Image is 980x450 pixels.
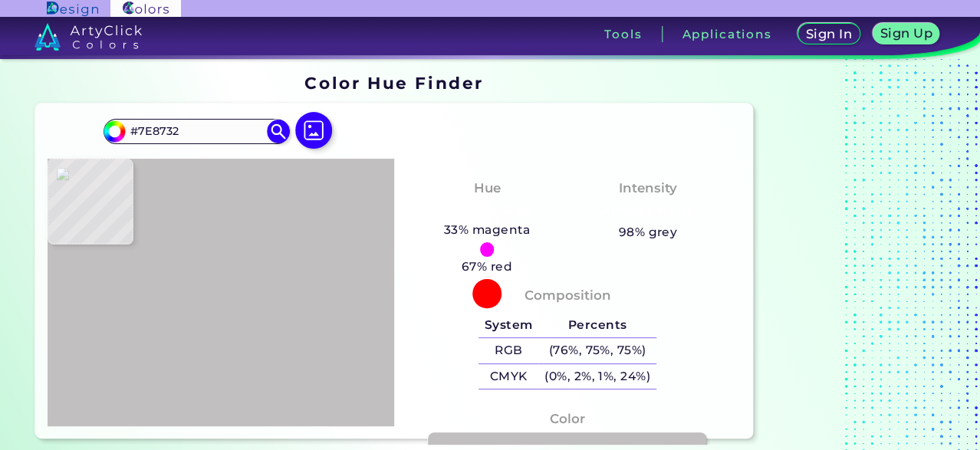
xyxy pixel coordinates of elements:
h3: Almost None [594,202,702,220]
h5: 33% magenta [438,220,536,240]
h3: Applications [682,28,771,40]
h4: Intensity [619,177,677,199]
h5: (76%, 75%, 75%) [538,338,656,363]
h5: (0%, 2%, 1%, 24%) [538,364,656,389]
h4: Hue [473,177,500,199]
h5: 67% red [455,257,518,277]
h5: Sign Up [879,27,934,40]
h5: 98% grey [618,222,677,242]
h3: Tools [604,28,642,40]
h5: Percents [538,313,656,338]
h4: Composition [524,284,610,307]
h3: Pinkish Red [436,202,537,220]
h4: Color [550,408,585,430]
h5: RGB [478,338,538,363]
img: icon picture [295,112,332,149]
h1: Color Hue Finder [304,71,483,94]
h5: CMYK [478,364,538,389]
img: icon search [267,120,290,143]
img: 80be41e1-5fb5-49a2-85f3-5943dcf615d0 [55,166,386,419]
img: logo_artyclick_colors_white.svg [35,23,143,51]
h5: Sign In [804,28,853,41]
img: ArtyClick Design logo [47,2,98,16]
input: type color.. [125,121,268,142]
a: Sign Up [870,23,941,45]
a: Sign In [796,23,862,45]
iframe: Advertisement [759,68,951,445]
h5: System [478,313,538,338]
